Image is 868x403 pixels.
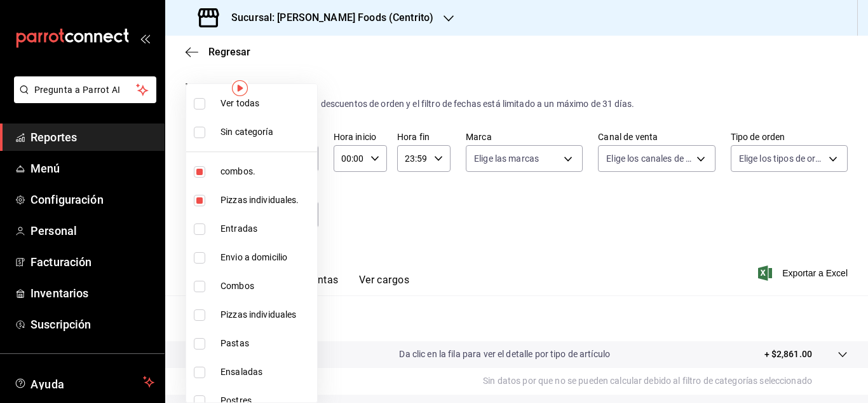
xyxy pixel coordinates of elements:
[220,279,312,293] span: Combos
[220,125,312,139] span: Sin categoría
[220,165,312,178] span: combos.
[220,308,312,322] span: Pizzas individuales
[220,97,312,110] span: Ver todas
[220,251,312,264] span: Envio a domicilio
[220,365,312,379] span: Ensaladas
[220,194,312,207] span: Pizzas individuales.
[220,337,312,350] span: Pastas
[220,222,312,236] span: Entradas
[232,80,248,96] img: Tooltip marker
